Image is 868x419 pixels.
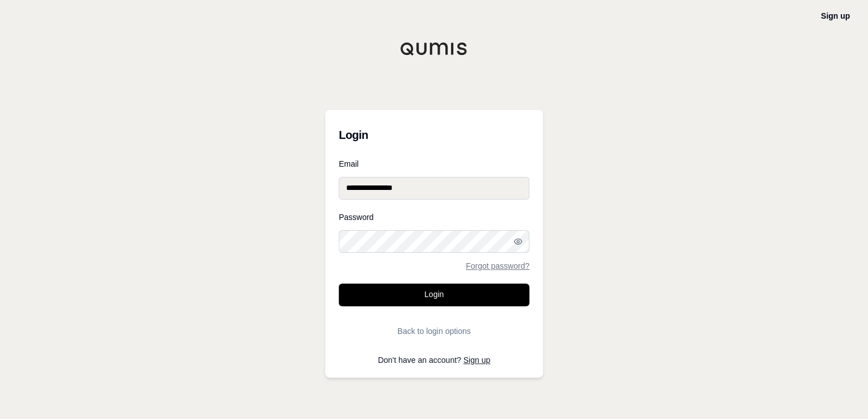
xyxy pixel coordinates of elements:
[821,11,850,20] a: Sign up
[339,283,529,306] button: Login
[339,160,529,168] label: Email
[339,213,529,221] label: Password
[339,124,529,146] h3: Login
[400,42,468,56] img: Qumis
[464,355,490,365] a: Sign up
[339,320,529,342] button: Back to login options
[339,356,529,364] p: Don't have an account?
[466,262,529,270] a: Forgot password?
